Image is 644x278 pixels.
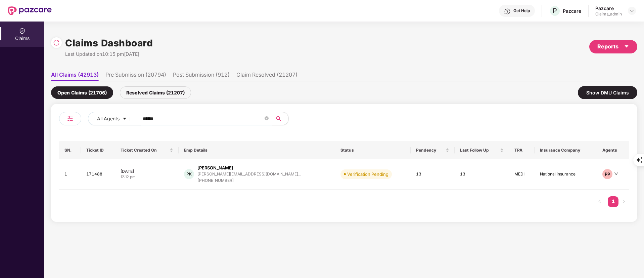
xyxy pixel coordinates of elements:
div: Get Help [513,8,530,13]
td: National insurance [535,159,597,190]
td: 13 [455,159,509,190]
div: [PERSON_NAME] [197,165,233,171]
button: All Agentscaret-down [88,112,141,125]
button: right [618,196,629,207]
div: Claims_admin [595,11,622,17]
th: Ticket ID [81,141,116,159]
span: down [614,172,618,176]
div: PP [602,169,612,179]
img: svg+xml;base64,PHN2ZyBpZD0iSGVscC0zMngzMiIgeG1sbnM9Imh0dHA6Ly93d3cudzMub3JnLzIwMDAvc3ZnIiB3aWR0aD... [504,8,511,15]
span: close-circle [265,116,269,122]
span: Ticket Created On [121,148,168,153]
div: Pazcare [563,8,581,14]
img: svg+xml;base64,PHN2ZyBpZD0iQ2xhaW0iIHhtbG5zPSJodHRwOi8vd3d3LnczLm9yZy8yMDAwL3N2ZyIgd2lkdGg9IjIwIi... [19,28,26,34]
span: Pendency [416,148,444,153]
li: All Claims (42913) [51,71,99,81]
li: Next Page [618,196,629,207]
div: [DATE] [121,168,173,174]
span: Last Follow Up [460,148,499,153]
span: right [622,199,626,203]
h1: Claims Dashboard [65,36,153,50]
li: Claim Resolved (21207) [236,71,297,81]
th: Insurance Company [535,141,597,159]
div: Pazcare [595,5,622,11]
span: caret-down [122,116,127,122]
div: Resolved Claims (21207) [120,86,191,99]
span: caret-down [624,44,629,49]
li: Post Submission (912) [173,71,230,81]
th: TPA [509,141,535,159]
div: Open Claims (21706) [51,86,113,99]
td: MEDI [509,159,535,190]
button: left [594,196,605,207]
img: svg+xml;base64,PHN2ZyBpZD0iRHJvcGRvd24tMzJ4MzIiIHhtbG5zPSJodHRwOi8vd3d3LnczLm9yZy8yMDAwL3N2ZyIgd2... [629,8,635,13]
div: Verification Pending [347,171,388,177]
th: Pendency [411,141,455,159]
th: Status [335,141,411,159]
td: 13 [411,159,455,190]
span: All Agents [97,115,120,122]
div: Reports [597,42,629,51]
img: svg+xml;base64,PHN2ZyBpZD0iUmVsb2FkLTMyeDMyIiB4bWxucz0iaHR0cDovL3d3dy53My5vcmcvMjAwMC9zdmciIHdpZH... [53,39,60,46]
th: Emp Details [179,141,335,159]
span: search [272,116,285,121]
img: New Pazcare Logo [8,6,52,15]
li: 1 [608,196,618,207]
li: Pre Submission (20794) [105,71,166,81]
div: [PHONE_NUMBER] [197,177,301,184]
div: Show DMU Claims [578,86,637,99]
button: search [272,112,289,125]
th: Last Follow Up [455,141,509,159]
div: Last Updated on 10:15 pm[DATE] [65,50,153,58]
a: 1 [608,196,618,206]
th: SN. [59,141,81,159]
th: Ticket Created On [115,141,179,159]
th: Agents [597,141,630,159]
img: svg+xml;base64,PHN2ZyB4bWxucz0iaHR0cDovL3d3dy53My5vcmcvMjAwMC9zdmciIHdpZHRoPSIyNCIgaGVpZ2h0PSIyNC... [66,115,74,123]
div: PK [184,169,194,179]
td: 1 [59,159,81,190]
div: 12:12 pm [121,174,173,180]
div: [PERSON_NAME][EMAIL_ADDRESS][DOMAIN_NAME]... [197,172,301,176]
span: close-circle [265,116,269,120]
li: Previous Page [594,196,605,207]
span: left [598,199,602,203]
span: P [553,7,557,15]
td: 171488 [81,159,116,190]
